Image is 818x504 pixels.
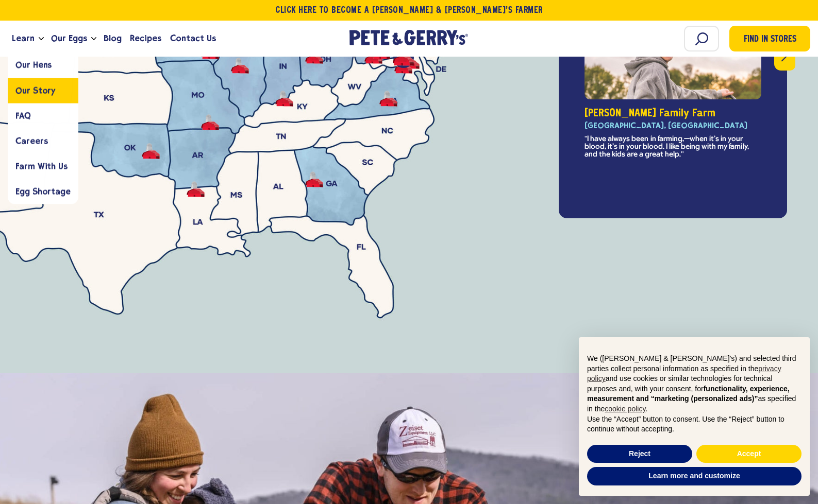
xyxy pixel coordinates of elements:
button: - [305,171,323,187]
a: Our Hens [8,53,78,78]
button: - [275,91,293,107]
button: Open the dropdown menu for Learn [39,37,44,41]
span: Contact Us [170,32,216,45]
strong: [GEOGRAPHIC_DATA], [GEOGRAPHIC_DATA] [585,120,747,130]
div: Pete & Gerry's farm families carousel [572,5,774,205]
button: - [379,91,397,107]
span: Careers [15,136,47,146]
a: cookie policy [605,405,645,413]
button: Accept [696,445,802,463]
button: - [187,181,205,197]
span: Our Hens [15,60,52,70]
p: "I have always been in farming,—when it’s in your blood, it’s in your blood. I like being with my... [585,135,761,159]
span: Our Eggs [51,32,87,45]
input: Search [684,26,719,51]
div: Notice [571,329,818,504]
p: We ([PERSON_NAME] & [PERSON_NAME]'s) and selected third parties collect personal information as s... [587,354,802,414]
span: Farm With Us [15,161,68,171]
span: Find in Stores [744,33,796,47]
a: Our Eggs [47,25,91,53]
a: Learn [8,25,39,53]
a: FAQ [8,103,78,128]
button: Reject [587,445,692,463]
p: Use the “Accept” button to consent. Use the “Reject” button to continue without accepting. [587,414,802,435]
a: Egg Shortage [8,179,78,204]
a: Our Story [8,78,78,103]
button: Learn more and customize [587,467,802,485]
span: Recipes [130,32,161,45]
a: Blog [99,25,126,53]
div: slide 1 of 8 [585,5,761,175]
button: Bomgardner Family Farm - Lebanon County, PA [394,48,412,64]
a: Careers [8,128,78,153]
button: - [142,143,160,159]
span: Blog [104,32,122,45]
span: Learn [12,32,35,45]
button: - [201,114,219,130]
button: Open the dropdown menu for Our Eggs [91,37,96,41]
a: Recipes [126,25,165,53]
a: Contact Us [166,25,220,53]
h4: [PERSON_NAME] Family Farm [585,108,761,119]
span: Our Story [15,85,56,95]
a: Farm With Us [8,153,78,179]
span: Egg Shortage [15,186,71,196]
span: FAQ [15,111,31,120]
a: Find in Stores [729,26,810,51]
button: - [231,58,249,74]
